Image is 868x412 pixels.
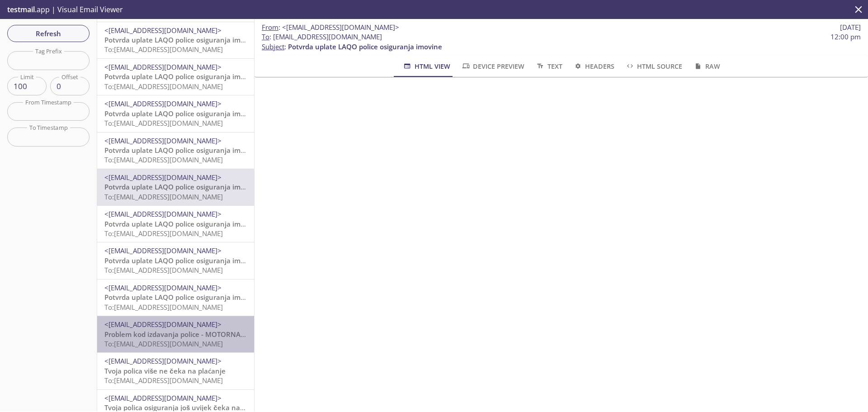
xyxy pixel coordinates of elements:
[104,62,222,71] span: <[EMAIL_ADDRESS][DOMAIN_NAME]>
[104,403,269,412] span: Tvoja polica osiguranja još uvijek čeka na plaćanje
[7,5,35,14] span: testmail
[840,23,861,32] span: [DATE]
[104,330,266,339] span: Problem kod izdavanja police - MOTORNA VOZILA
[97,133,254,169] div: <[EMAIL_ADDRESS][DOMAIN_NAME]>Potvrda uplate LAQO police osiguranja imovineTo:[EMAIL_ADDRESS][DOM...
[104,393,222,403] span: <[EMAIL_ADDRESS][DOMAIN_NAME]>
[402,61,450,72] span: HTML View
[14,28,82,39] span: Refresh
[104,283,222,292] span: <[EMAIL_ADDRESS][DOMAIN_NAME]>
[104,99,222,108] span: <[EMAIL_ADDRESS][DOMAIN_NAME]>
[104,82,223,91] span: To: [EMAIL_ADDRESS][DOMAIN_NAME]
[104,303,223,312] span: To: [EMAIL_ADDRESS][DOMAIN_NAME]
[104,192,223,201] span: To: [EMAIL_ADDRESS][DOMAIN_NAME]
[535,61,562,72] span: Text
[97,22,254,58] div: <[EMAIL_ADDRESS][DOMAIN_NAME]>Potvrda uplate LAQO police osiguranja imovineTo:[EMAIL_ADDRESS][DOM...
[104,109,259,118] span: Potvrda uplate LAQO police osiguranja imovine
[693,61,720,72] span: Raw
[104,173,222,182] span: <[EMAIL_ADDRESS][DOMAIN_NAME]>
[104,182,259,191] span: Potvrda uplate LAQO police osiguranja imovine
[104,366,226,375] span: Tvoja polica više ne čeka na plaćanje
[104,146,259,155] span: Potvrda uplate LAQO police osiguranja imovine
[104,26,222,35] span: <[EMAIL_ADDRESS][DOMAIN_NAME]>
[97,353,254,389] div: <[EMAIL_ADDRESS][DOMAIN_NAME]>Tvoja polica više ne čeka na plaćanjeTo:[EMAIL_ADDRESS][DOMAIN_NAME]
[104,118,223,128] span: To: [EMAIL_ADDRESS][DOMAIN_NAME]
[97,206,254,242] div: <[EMAIL_ADDRESS][DOMAIN_NAME]>Potvrda uplate LAQO police osiguranja imovineTo:[EMAIL_ADDRESS][DOM...
[97,59,254,95] div: <[EMAIL_ADDRESS][DOMAIN_NAME]>Potvrda uplate LAQO police osiguranja imovineTo:[EMAIL_ADDRESS][DOM...
[104,136,222,145] span: <[EMAIL_ADDRESS][DOMAIN_NAME]>
[97,169,254,205] div: <[EMAIL_ADDRESS][DOMAIN_NAME]>Potvrda uplate LAQO police osiguranja imovineTo:[EMAIL_ADDRESS][DOM...
[104,72,259,81] span: Potvrda uplate LAQO police osiguranja imovine
[104,155,223,164] span: To: [EMAIL_ADDRESS][DOMAIN_NAME]
[104,45,223,54] span: To: [EMAIL_ADDRESS][DOMAIN_NAME]
[262,32,269,41] span: To
[7,25,90,42] button: Refresh
[262,32,382,42] span: : [EMAIL_ADDRESS][DOMAIN_NAME]
[262,23,278,32] span: From
[104,376,223,385] span: To: [EMAIL_ADDRESS][DOMAIN_NAME]
[573,61,614,72] span: Headers
[262,32,861,52] p: :
[104,219,259,228] span: Potvrda uplate LAQO police osiguranja imovine
[97,242,254,279] div: <[EMAIL_ADDRESS][DOMAIN_NAME]>Potvrda uplate LAQO police osiguranja imovineTo:[EMAIL_ADDRESS][DOM...
[461,61,524,72] span: Device Preview
[104,229,223,238] span: To: [EMAIL_ADDRESS][DOMAIN_NAME]
[104,293,259,302] span: Potvrda uplate LAQO police osiguranja imovine
[97,95,254,132] div: <[EMAIL_ADDRESS][DOMAIN_NAME]>Potvrda uplate LAQO police osiguranja imovineTo:[EMAIL_ADDRESS][DOM...
[262,23,399,32] span: :
[104,356,222,365] span: <[EMAIL_ADDRESS][DOMAIN_NAME]>
[104,320,222,329] span: <[EMAIL_ADDRESS][DOMAIN_NAME]>
[262,42,284,51] span: Subject
[104,246,222,255] span: <[EMAIL_ADDRESS][DOMAIN_NAME]>
[104,209,222,218] span: <[EMAIL_ADDRESS][DOMAIN_NAME]>
[104,256,259,265] span: Potvrda uplate LAQO police osiguranja imovine
[830,32,861,42] span: 12:00 pm
[288,42,442,51] span: Potvrda uplate LAQO police osiguranja imovine
[104,265,223,275] span: To: [EMAIL_ADDRESS][DOMAIN_NAME]
[625,61,682,72] span: HTML Source
[97,316,254,352] div: <[EMAIL_ADDRESS][DOMAIN_NAME]>Problem kod izdavanja police - MOTORNA VOZILATo:[EMAIL_ADDRESS][DOM...
[104,35,259,44] span: Potvrda uplate LAQO police osiguranja imovine
[282,23,399,32] span: <[EMAIL_ADDRESS][DOMAIN_NAME]>
[104,339,223,348] span: To: [EMAIL_ADDRESS][DOMAIN_NAME]
[97,279,254,316] div: <[EMAIL_ADDRESS][DOMAIN_NAME]>Potvrda uplate LAQO police osiguranja imovineTo:[EMAIL_ADDRESS][DOM...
